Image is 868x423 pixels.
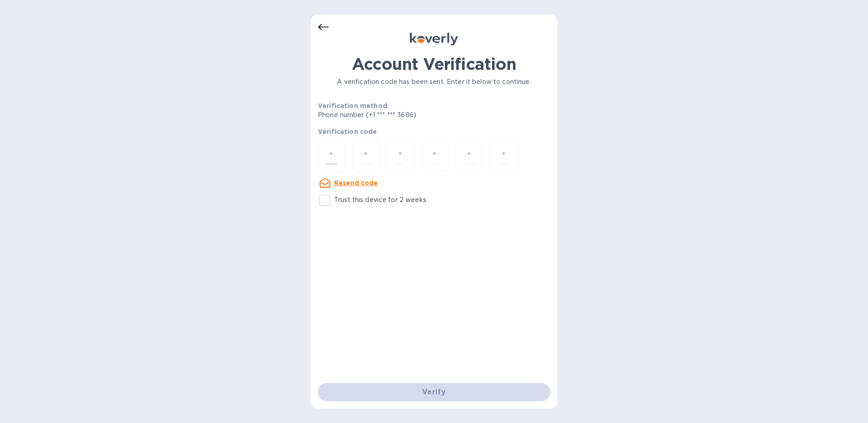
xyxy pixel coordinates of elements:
p: Trust this device for 2 weeks [334,195,426,205]
p: Phone number (+1 *** *** 3686) [318,110,486,120]
b: Verification method [318,102,387,109]
p: Verification code [318,127,550,136]
h1: Account Verification [318,54,550,74]
p: A verification code has been sent. Enter it below to continue. [318,77,550,87]
u: Resend code [334,179,378,187]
